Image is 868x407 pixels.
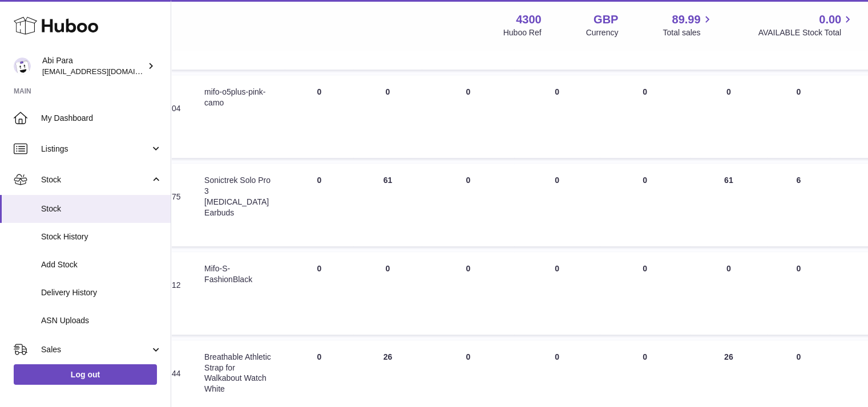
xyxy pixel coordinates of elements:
[690,252,768,335] td: 0
[643,87,647,96] span: 0
[204,175,273,218] div: Sonictrek Solo Pro 3 [MEDICAL_DATA] Earbuds
[204,87,273,108] div: mifo-o5plus-pink-camo
[42,55,145,77] div: Abi Para
[672,12,700,27] span: 89.99
[586,27,619,38] div: Currency
[353,75,422,158] td: 0
[514,164,600,246] td: 0
[663,27,713,38] span: Total sales
[42,67,168,76] span: [EMAIL_ADDRESS][DOMAIN_NAME]
[14,364,157,385] a: Log out
[285,252,353,335] td: 0
[422,164,514,246] td: 0
[204,263,273,285] div: Mifo-S-FashionBlack
[503,27,542,38] div: Huboo Ref
[14,58,31,75] img: Abi@mifo.co.uk
[41,315,162,326] span: ASN Uploads
[758,27,854,38] span: AVAILABLE Stock Total
[819,12,841,27] span: 0.00
[643,352,647,361] span: 0
[41,231,162,242] span: Stock History
[41,344,150,355] span: Sales
[353,252,422,335] td: 0
[41,113,162,124] span: My Dashboard
[422,252,514,335] td: 0
[643,264,647,273] span: 0
[758,12,854,38] a: 0.00 AVAILABLE Stock Total
[690,75,768,158] td: 0
[41,259,162,270] span: Add Stock
[514,75,600,158] td: 0
[768,252,830,335] td: 0
[422,75,514,158] td: 0
[690,164,768,246] td: 61
[643,176,647,185] span: 0
[516,12,542,27] strong: 4300
[41,203,162,214] span: Stock
[285,164,353,246] td: 0
[353,164,422,246] td: 61
[768,75,830,158] td: 0
[204,352,273,395] div: Breathable Athletic Strap for Walkabout Watch White
[41,287,162,298] span: Delivery History
[41,144,150,154] span: Listings
[768,164,830,246] td: 6
[514,252,600,335] td: 0
[594,12,618,27] strong: GBP
[285,75,353,158] td: 0
[41,174,150,185] span: Stock
[663,12,713,38] a: 89.99 Total sales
